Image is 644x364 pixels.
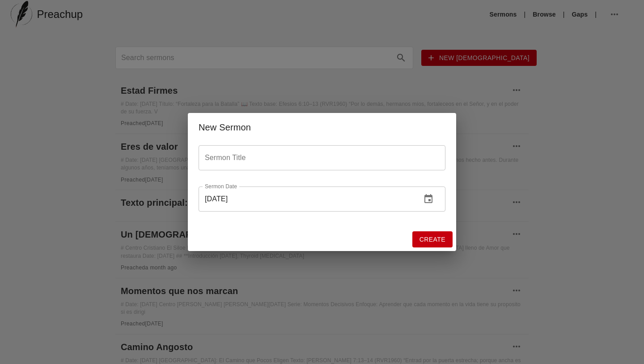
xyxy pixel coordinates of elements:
input: Sermon Title [199,145,445,170]
span: Create [419,234,445,245]
button: Create [412,231,453,248]
div: New Sermon [199,120,445,134]
button: change date [418,188,439,210]
iframe: Drift Widget Chat Controller [599,319,633,353]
